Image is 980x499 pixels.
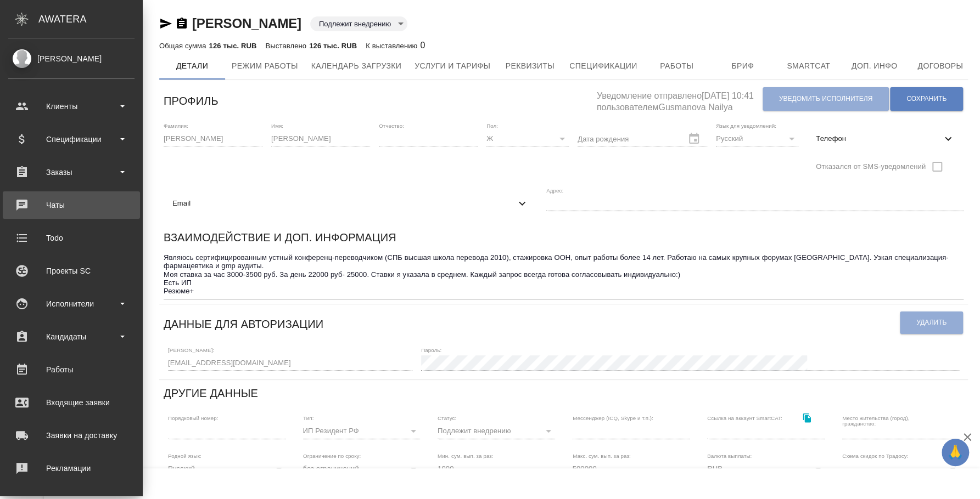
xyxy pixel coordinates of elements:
div: Заказы [8,164,135,180]
div: Todo [8,230,135,246]
div: RUB [707,461,825,477]
label: Мин. сум. вып. за раз: [438,453,494,458]
label: Ограничение по сроку: [303,453,361,458]
textarea: Являюсь сертифицированным устный конференц-переводчиком (СПБ высшая школа перевода 2010), стажиро... [164,253,964,296]
span: Сохранить [906,94,947,104]
div: AWATERA [38,8,143,30]
h6: Взаимодействие и доп. информация [164,229,396,246]
button: 🙏 [942,439,969,466]
label: Порядковый номер: [168,416,218,421]
label: Тип: [303,416,313,421]
a: Проекты SC [3,257,140,285]
button: Подлежит внедрению [316,19,394,29]
a: Входящие заявки [3,389,140,416]
button: Скопировать ссылку [796,406,819,429]
div: Ж [486,131,569,146]
span: 🙏 [946,441,965,464]
div: Телефон [807,127,964,151]
label: Отчество: [379,123,404,128]
span: Телефон [816,133,942,144]
label: Место жительства (город), гражданство: [842,416,930,427]
div: Проекты SC [8,263,135,279]
div: Работы [8,361,135,378]
label: Имя: [271,123,283,128]
div: без ограничений [303,461,421,477]
button: Скопировать ссылку для ЯМессенджера [159,17,172,30]
div: Русский [716,131,798,146]
div: Клиенты [8,98,135,115]
div: Входящие заявки [8,394,135,411]
label: Фамилия: [164,123,188,128]
label: Мессенджер (ICQ, Skype и т.п.): [573,416,653,421]
label: Пароль: [421,347,441,353]
label: [PERSON_NAME]: [168,347,214,353]
span: Email [172,198,516,209]
span: Реквизиты [503,59,556,73]
label: Макс. сум. вып. за раз: [573,453,631,458]
button: Сохранить [890,87,963,111]
div: Чаты [8,197,135,213]
button: Скопировать ссылку [175,17,188,30]
div: [PERSON_NAME] [8,53,135,65]
h6: Профиль [164,92,219,110]
p: Выставлено [266,42,310,50]
span: Спецификации [569,59,637,73]
span: Доп. инфо [848,59,901,73]
div: Кандидаты [8,328,135,345]
div: Подлежит внедрению [438,423,555,439]
div: Спецификации [8,131,135,148]
span: Детали [166,59,219,73]
a: Рекламации [3,455,140,482]
label: Ссылка на аккаунт SmartCAT: [707,416,782,421]
div: Заявки на доставку [8,427,135,444]
p: К выставлению [366,42,420,50]
span: Услуги и тарифы [415,59,490,73]
a: Чаты [3,191,140,219]
a: Todo [3,224,140,252]
span: Smartcat [782,59,835,73]
label: Адрес: [546,188,563,193]
div: ИП Резидент РФ [303,423,421,439]
span: Договоры [914,59,967,73]
a: Заявки на доставку [3,422,140,449]
div: Исполнители [8,296,135,312]
p: 126 тыс. RUB [209,42,256,50]
div: Подлежит внедрению [310,16,407,31]
span: Календарь загрузки [311,59,402,73]
label: Родной язык: [168,453,201,458]
h5: Уведомление отправлено [DATE] 10:41 пользователем Gusmanova Nailya [597,84,762,114]
span: Бриф [716,59,769,73]
label: Статус: [438,416,456,421]
div: Email [164,191,537,216]
div: Русский [168,461,285,477]
span: Отказался от SMS-уведомлений [816,161,926,172]
h6: Другие данные [164,384,258,402]
span: Режим работы [232,59,298,73]
a: [PERSON_NAME] [192,16,301,31]
p: Общая сумма [159,42,209,50]
label: Валюта выплаты: [707,453,752,458]
label: Пол: [486,123,498,128]
div: 0 [366,39,425,52]
span: Работы [651,59,703,73]
div: Рекламации [8,460,135,477]
label: Схема скидок по Традосу: [842,453,908,458]
label: Язык для уведомлений: [716,123,776,128]
p: 126 тыс. RUB [309,42,357,50]
h6: Данные для авторизации [164,315,323,333]
a: Работы [3,356,140,383]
